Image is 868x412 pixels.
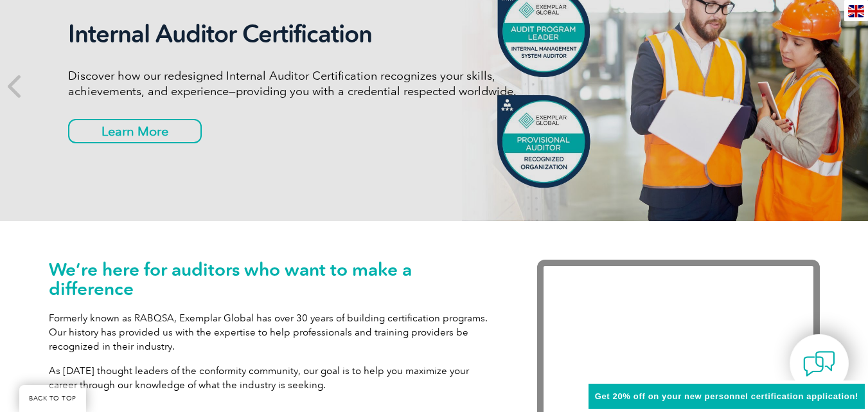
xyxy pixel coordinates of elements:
[49,311,499,354] p: Formerly known as RABQSA, Exemplar Global has over 30 years of building certification programs. O...
[595,391,858,401] span: Get 20% off on your new personnel certification application!
[68,119,202,143] a: Learn More
[49,364,499,392] p: As [DATE] thought leaders of the conformity community, our goal is to help you maximize your care...
[49,260,499,298] h1: We’re here for auditors who want to make a difference
[68,68,550,99] p: Discover how our redesigned Internal Auditor Certification recognizes your skills, achievements, ...
[848,5,864,17] img: en
[68,19,550,49] h2: Internal Auditor Certification
[19,385,86,412] a: BACK TO TOP
[803,348,835,380] img: contact-chat.png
